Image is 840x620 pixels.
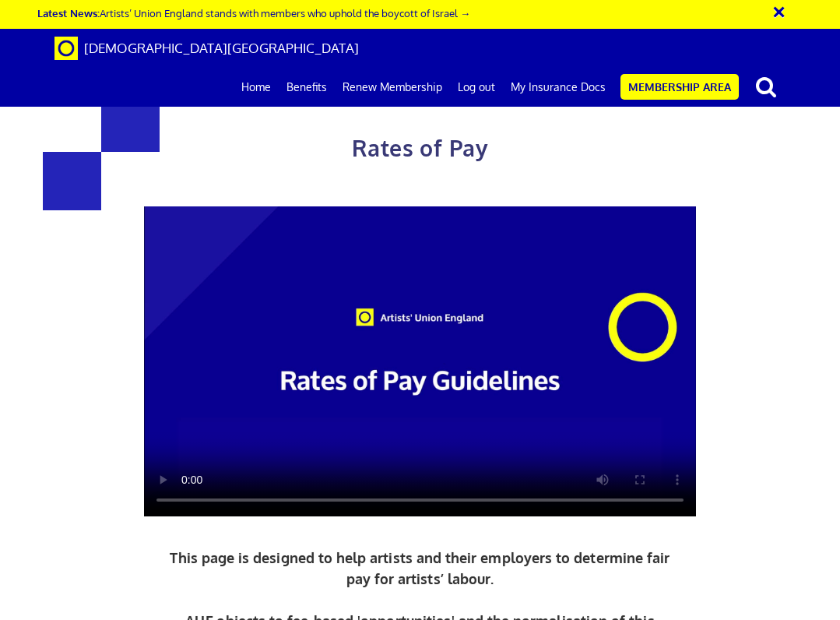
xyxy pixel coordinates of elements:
[84,40,359,56] span: [DEMOGRAPHIC_DATA][GEOGRAPHIC_DATA]
[37,6,470,19] a: Latest News:Artists’ Union England stands with members who uphold the boycott of Israel →
[279,68,335,107] a: Benefits
[620,74,739,100] a: Membership Area
[503,68,613,107] a: My Insurance Docs
[450,68,503,107] a: Log out
[234,68,279,107] a: Home
[43,29,371,68] a: Brand [DEMOGRAPHIC_DATA][GEOGRAPHIC_DATA]
[37,6,100,19] strong: Latest News:
[335,68,450,107] a: Renew Membership
[742,70,790,103] button: search
[352,134,488,162] span: Rates of Pay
